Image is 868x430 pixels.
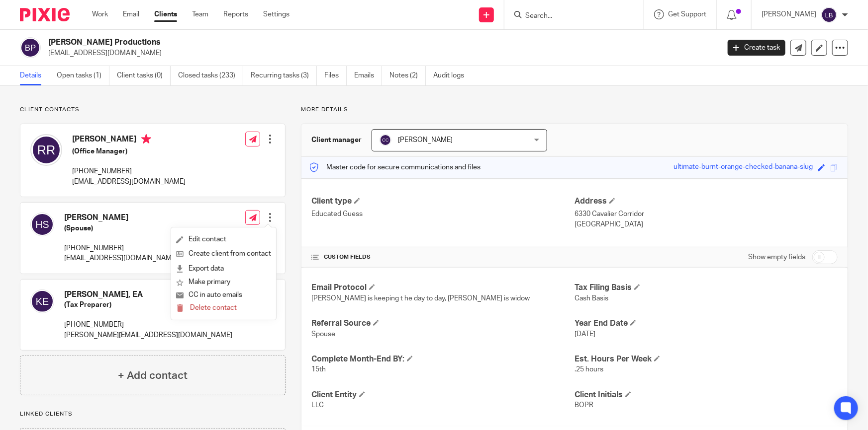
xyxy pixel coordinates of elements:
h4: Address [575,196,838,207]
span: Cash Basis [575,295,608,302]
p: [PHONE_NUMBER] [64,243,178,253]
h3: Client manager [311,135,362,145]
a: Email [123,9,139,19]
img: svg%3E [30,213,54,236]
a: Details [20,66,49,85]
span: [PERSON_NAME] [398,137,453,143]
h2: [PERSON_NAME] Productions [48,37,580,48]
h4: Year End Date [575,318,838,329]
span: BOPR [575,402,593,409]
p: [PERSON_NAME] [762,9,816,19]
span: Spouse [311,331,335,338]
a: Work [92,9,108,19]
button: Delete contact [176,302,237,315]
p: More details [301,106,848,114]
h4: [PERSON_NAME] [64,213,178,223]
p: [EMAIL_ADDRESS][DOMAIN_NAME] [64,253,178,263]
a: Clients [154,9,177,19]
a: Create client from contact [176,247,271,261]
a: Client tasks (0) [117,66,171,85]
h5: (Tax Preparer) [64,300,232,310]
a: Recurring tasks (3) [251,66,317,85]
a: Team [192,9,208,19]
h4: Client Entity [311,390,575,400]
span: Delete contact [190,304,237,311]
h4: + Add contact [118,368,188,383]
p: [PHONE_NUMBER] [72,166,186,176]
h5: (Office Manager) [72,146,186,156]
input: Search [524,12,614,21]
p: [GEOGRAPHIC_DATA] [575,219,838,229]
a: Settings [263,9,289,19]
h4: Client type [311,196,575,207]
p: Educated Guess [311,209,575,219]
label: Show empty fields [748,252,805,262]
a: Open tasks (1) [57,66,109,85]
img: Pixie [20,8,70,21]
img: svg%3E [30,289,54,313]
p: [EMAIL_ADDRESS][DOMAIN_NAME] [72,177,186,187]
p: Master code for secure communications and files [309,162,481,172]
a: Closed tasks (233) [178,66,243,85]
h4: Tax Filing Basis [575,283,838,293]
a: Emails [354,66,382,85]
p: Linked clients [20,410,286,418]
a: Notes (2) [389,66,426,85]
img: svg%3E [821,7,837,23]
span: [PERSON_NAME] is keeping t he day to day, [PERSON_NAME] is widow [311,295,530,302]
h4: Client Initials [575,390,838,400]
a: Audit logs [433,66,472,85]
button: Make primary [176,276,230,289]
h4: CUSTOM FIELDS [311,253,575,261]
img: svg%3E [20,37,41,58]
a: Edit contact [176,232,271,247]
button: CC in auto emails [176,289,242,302]
a: Export data [176,262,271,276]
p: Client contacts [20,106,286,114]
h4: Complete Month-End BY: [311,354,575,364]
h4: Est. Hours Per Week [575,354,838,364]
p: 6330 Cavalier Corridor [575,209,838,219]
h4: [PERSON_NAME], EA [64,289,232,300]
h4: Referral Source [311,318,575,329]
p: [EMAIL_ADDRESS][DOMAIN_NAME] [48,48,713,58]
a: Reports [223,9,248,19]
h5: (Spouse) [64,223,178,233]
p: [PERSON_NAME][EMAIL_ADDRESS][DOMAIN_NAME] [64,330,232,340]
span: LLC [311,402,324,409]
h4: [PERSON_NAME] [72,134,186,146]
i: Primary [141,134,151,144]
span: Get Support [668,11,706,18]
span: [DATE] [575,331,595,338]
span: .25 hours [575,366,603,373]
img: svg%3E [30,134,62,166]
p: [PHONE_NUMBER] [64,320,232,330]
a: Files [324,66,347,85]
span: 15th [311,366,326,373]
img: svg%3E [380,134,391,146]
div: ultimate-burnt-orange-checked-banana-slug [674,162,813,173]
a: Create task [728,40,785,56]
h4: Email Protocol [311,283,575,293]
